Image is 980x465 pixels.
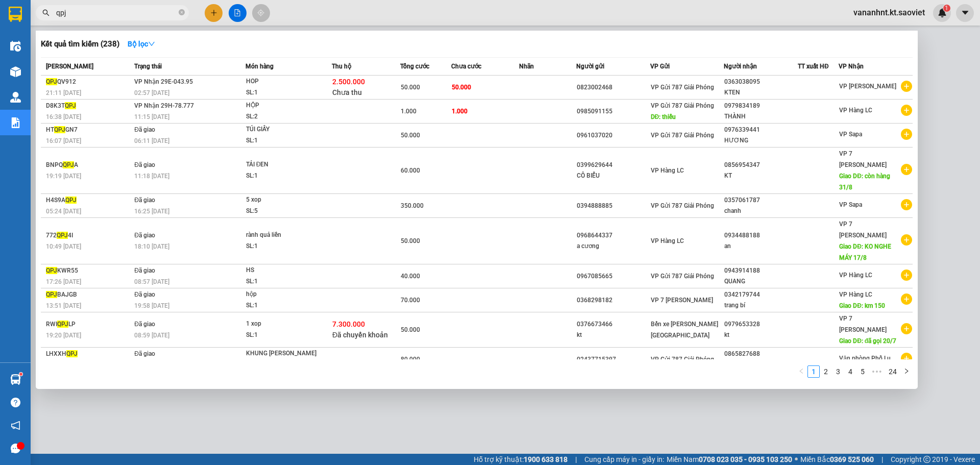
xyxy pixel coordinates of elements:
div: KTEN [724,87,797,98]
div: SL: 1 [246,170,323,182]
span: Tổng cước [400,63,429,70]
div: TẢI ĐEN [246,159,323,170]
li: 2 [820,365,832,378]
div: BNPQ A [46,160,131,170]
span: Thu hộ [332,63,351,70]
li: Next Page [900,365,913,378]
div: hộp [246,289,323,300]
div: TÚI GIẤY [246,124,323,135]
div: CÔ BIỂU [577,170,650,181]
div: KT [724,170,797,181]
button: left [795,365,807,378]
div: 0979834189 [724,101,797,111]
div: 0357061787 [724,195,797,206]
div: 0856954347 [724,160,797,170]
span: VP Nhận [839,63,864,70]
span: 17:26 [DATE] [46,278,81,285]
span: 1.000 [401,108,416,115]
div: SL: 1 [246,300,323,311]
span: Đã chuyển khoản [332,331,388,339]
div: 1 xop [246,319,323,330]
span: 2.500.000 [332,78,365,86]
span: 50.000 [401,84,420,91]
div: HỘP [246,100,323,111]
span: 08:59 [DATE] [134,332,169,339]
span: plus-circle [901,270,912,281]
a: 3 [832,366,844,377]
span: DĐ: thiếu [651,113,676,120]
div: kt [724,330,797,340]
span: search [42,9,50,16]
img: warehouse-icon [10,92,21,103]
span: 16:07 [DATE] [46,137,81,144]
span: question-circle [11,398,20,407]
span: VP Gửi 787 Giải Phóng [651,132,714,139]
span: plus-circle [901,129,912,140]
div: BAJGB [46,289,131,300]
span: Đã giao [134,321,155,328]
span: Người gửi [576,63,604,70]
div: SL: 1 [246,87,323,99]
span: 50.000 [401,132,420,139]
span: 16:25 [DATE] [134,208,169,215]
span: 21:11 [DATE] [46,89,81,96]
span: VP 7 [PERSON_NAME] [839,150,887,168]
span: 16:38 [DATE] [46,113,81,120]
div: 0943914188 [724,265,797,276]
span: Giao DĐ: KO NGHE MÁY 17/8 [839,243,891,261]
span: VP Hàng LC [839,272,872,279]
span: plus-circle [901,105,912,116]
div: kt [577,330,650,340]
span: VP Gửi 787 Giải Phóng [651,273,714,280]
span: plus-circle [901,234,912,246]
img: warehouse-icon [10,66,21,77]
span: VP Sapa [839,131,862,138]
div: KWR55 [46,265,131,276]
span: QPJ [65,102,76,109]
div: 02437715397 [577,354,650,365]
a: 2 [820,366,831,377]
div: 0967085665 [577,271,650,282]
div: 0363038095 [724,77,797,87]
span: 50.000 [401,237,420,244]
div: SL: 1 [246,135,323,146]
span: QPJ [46,291,57,298]
sup: 1 [19,373,22,376]
span: close-circle [179,8,185,18]
li: 1 [807,365,820,378]
div: RWI LP [46,319,131,330]
span: plus-circle [901,199,912,210]
span: Trạng thái [134,63,162,70]
span: VP Hàng LC [651,237,684,244]
span: Giao DĐ: còn hàng 31/8 [839,173,890,191]
span: Đã giao [134,197,155,204]
span: QPJ [65,197,77,204]
li: 4 [844,365,856,378]
span: VP Sapa [839,201,862,208]
span: Đã giao [134,267,155,274]
span: plus-circle [901,164,912,175]
span: VP [PERSON_NAME] [839,83,896,90]
li: Next 5 Pages [869,365,885,378]
div: HT GN7 [46,125,131,135]
div: 772 4I [46,230,131,241]
span: VP 7 [PERSON_NAME] [839,221,887,239]
span: notification [11,421,20,430]
span: 50.000 [452,84,471,91]
div: rành quả liền [246,230,323,241]
div: LHXXH [46,349,131,359]
div: 0934488188 [724,230,797,241]
span: VP 7 [PERSON_NAME] [651,297,713,304]
div: HOP [246,76,323,87]
span: Đã giao [134,161,155,168]
a: 4 [845,366,856,377]
span: 08:57 [DATE] [134,278,169,285]
span: QPJ [46,78,57,85]
span: VP Nhận 29H-78.777 [134,102,194,109]
div: trang bí [724,300,797,311]
span: 13:51 [DATE] [46,302,81,309]
span: Chưa cước [451,63,481,70]
span: plus-circle [901,323,912,334]
span: 70.000 [401,297,420,304]
span: QPJ [66,350,78,357]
